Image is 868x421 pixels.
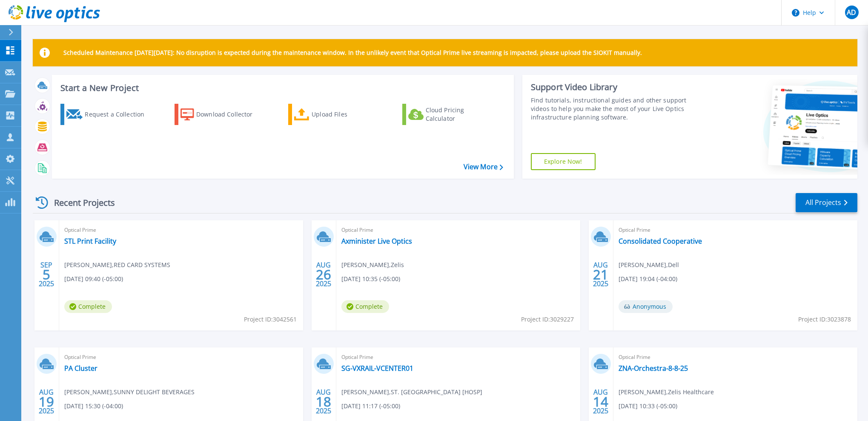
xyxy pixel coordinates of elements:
span: 21 [593,271,608,278]
div: AUG 2025 [593,259,609,290]
span: [PERSON_NAME] , Zelis [341,260,404,270]
span: 19 [39,398,54,405]
a: SG-VXRAIL-VCENTER01 [341,364,413,373]
a: Axminister Live Optics [341,237,412,245]
p: Scheduled Maintenance [DATE][DATE]: No disruption is expected during the maintenance window. In t... [63,49,642,56]
span: [DATE] 09:40 (-05:00) [64,274,123,284]
span: 5 [43,271,50,278]
a: Cloud Pricing Calculator [402,104,497,125]
a: View More [464,163,503,171]
a: All Projects [796,193,857,212]
span: Optical Prime [64,353,298,362]
a: STL Print Facility [64,237,116,245]
div: SEP 2025 [38,259,54,290]
span: AD [847,9,856,16]
span: 26 [316,271,331,278]
span: Optical Prime [341,353,575,362]
span: [DATE] 11:17 (-05:00) [341,401,400,411]
div: Cloud Pricing Calculator [426,106,494,123]
a: PA Cluster [64,364,97,373]
span: [DATE] 10:33 (-05:00) [619,401,677,411]
span: Optical Prime [619,353,852,362]
span: Optical Prime [64,225,298,235]
span: [PERSON_NAME] , ST. [GEOGRAPHIC_DATA] [HOSP] [341,387,482,397]
a: Request a Collection [60,104,155,125]
span: Project ID: 3029227 [521,315,574,324]
span: Anonymous [619,300,673,313]
div: Support Video Library [531,82,702,93]
div: AUG 2025 [38,386,54,417]
span: [DATE] 10:35 (-05:00) [341,274,400,284]
div: Find tutorials, instructional guides and other support videos to help you make the most of your L... [531,96,702,122]
div: Upload Files [312,106,380,123]
span: Optical Prime [341,225,575,235]
a: Upload Files [288,104,383,125]
div: Recent Projects [33,192,126,213]
span: Complete [341,300,389,313]
span: 18 [316,398,331,405]
span: Project ID: 3042561 [244,315,297,324]
span: [PERSON_NAME] , RED CARD SYSTEMS [64,260,170,270]
span: [DATE] 15:30 (-04:00) [64,401,123,411]
span: [PERSON_NAME] , Dell [619,260,679,270]
a: Consolidated Cooperative [619,237,702,245]
span: [PERSON_NAME] , SUNNY DELIGHT BEVERAGES [64,387,195,397]
span: Project ID: 3023878 [798,315,851,324]
span: Optical Prime [619,225,852,235]
span: 14 [593,398,608,405]
div: Download Collector [196,106,264,123]
a: Download Collector [175,104,269,125]
a: Explore Now! [531,153,596,170]
span: Complete [64,300,112,313]
h3: Start a New Project [60,83,503,93]
span: [PERSON_NAME] , Zelis Healthcare [619,387,714,397]
div: AUG 2025 [315,386,332,417]
span: [DATE] 19:04 (-04:00) [619,274,677,284]
a: ZNA-Orchestra-8-8-25 [619,364,688,373]
div: Request a Collection [85,106,153,123]
div: AUG 2025 [593,386,609,417]
div: AUG 2025 [315,259,332,290]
